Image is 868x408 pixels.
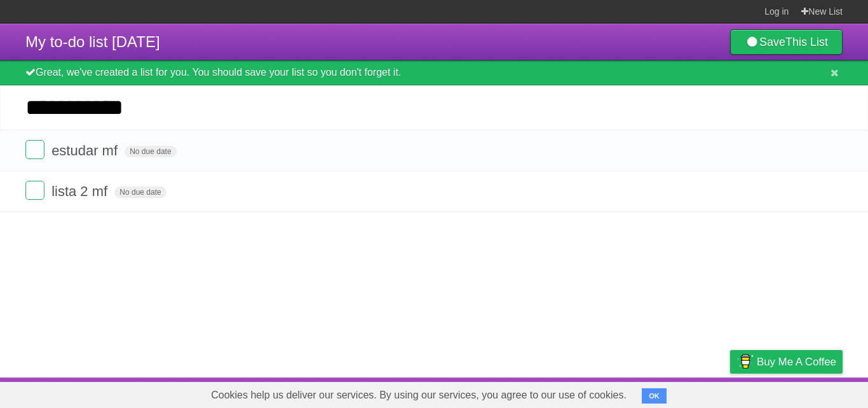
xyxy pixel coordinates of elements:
span: lista 2 mf [51,183,111,199]
a: Buy me a coffee [730,350,843,374]
span: My to-do list [DATE] [25,33,160,50]
span: Buy me a coffee [757,351,836,373]
a: SaveThis List [730,29,843,55]
a: Suggest a feature [763,381,843,405]
a: Developers [603,381,654,405]
label: Done [25,140,44,159]
span: estudar mf [51,143,121,158]
a: Terms [670,381,698,405]
span: No due date [114,186,166,198]
a: Privacy [714,381,747,405]
button: OK [642,388,667,404]
b: This List [785,36,828,48]
a: About [561,381,588,405]
img: Buy me a coffee [736,351,754,372]
span: No due date [125,146,176,157]
span: Cookies help us deliver our services. By using our services, you agree to our use of cookies. [198,383,639,408]
label: Done [25,181,44,200]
